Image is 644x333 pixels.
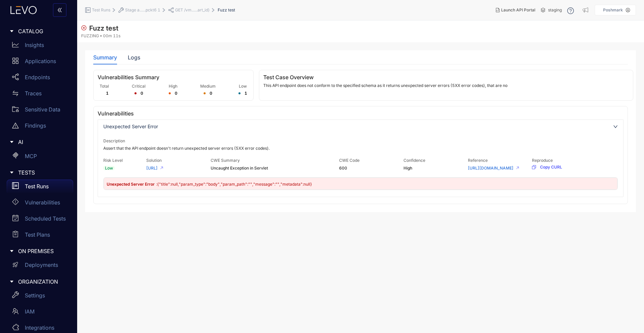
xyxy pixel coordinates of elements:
[18,248,68,254] span: ON PREMISES
[169,84,177,89] span: High
[200,84,216,89] span: Medium
[25,262,58,268] p: Deployments
[7,70,73,87] a: Endpoints
[25,183,49,189] p: Test Runs
[103,166,115,171] span: Low
[106,91,109,96] span: 1
[339,166,404,171] span: 600
[7,258,73,275] a: Deployments
[532,158,553,163] span: Reproduce
[490,5,541,15] button: Launch API Portal
[7,305,73,321] a: IAM
[4,24,73,38] div: CATALOG
[141,91,143,96] span: 0
[93,54,117,60] div: Summary
[245,91,247,96] span: 1
[125,8,160,12] span: Stage a......pckt6 1
[18,170,68,176] span: TESTS
[81,24,118,32] span: Fuzz test
[25,199,60,205] p: Vulnerabilities
[92,8,110,12] span: Test Runs
[9,249,14,253] span: caret-right
[548,8,562,12] span: staging
[7,38,73,54] a: Insights
[7,103,73,119] a: Sensitive Data
[53,3,66,17] button: double-left
[25,153,37,159] p: MCP
[263,74,629,80] h3: Test Case Overview
[404,166,468,171] span: High
[103,138,125,143] span: Description
[9,279,14,284] span: caret-right
[218,8,235,12] span: Fuzz test
[210,91,212,96] span: 0
[4,244,73,258] div: ON PREMISES
[613,124,618,129] span: right
[12,122,19,129] span: warning
[7,87,73,103] a: Traces
[12,90,19,97] span: swap
[404,158,425,163] span: Confidence
[25,74,50,80] p: Endpoints
[25,216,66,222] p: Scheduled Tests
[175,8,210,12] span: GET /vm......art_id}
[7,119,73,135] a: Findings
[146,166,158,171] a: [URL]
[7,289,73,305] a: Settings
[468,166,514,171] a: [URL][DOMAIN_NAME]
[25,123,46,129] p: Findings
[7,149,73,165] a: MCP
[103,34,120,38] span: 00m 11s
[9,140,14,144] span: caret-right
[7,212,73,228] a: Scheduled Tests
[132,84,146,89] span: Critical
[18,28,68,34] span: CATALOG
[128,54,140,60] div: Logs
[468,158,488,163] span: Reference
[339,158,360,163] span: CWE Code
[4,165,73,180] div: TESTS
[18,279,68,285] span: ORGANIZATION
[25,58,56,64] p: Applications
[103,146,618,151] span: Assert that the API endpoint doesn't return unexpected server errors (5XX error codes).
[239,84,247,89] span: Low
[211,166,339,171] span: Uncaught Exception in Servlet
[211,158,240,163] span: CWE Summary
[25,90,42,96] p: Traces
[12,308,19,315] span: team
[25,292,45,298] p: Settings
[7,180,73,196] a: Test Runs
[25,308,35,315] p: IAM
[9,170,14,175] span: caret-right
[603,8,623,12] p: Poshmark
[98,74,249,80] h3: Vulnerabilities Summary
[501,8,535,12] span: Launch API Portal
[57,7,62,13] span: double-left
[103,124,618,129] span: Unexpected Server Error
[18,139,68,145] span: AI
[156,182,312,187] span: : {"title":null,"param_type":"body","param_path":"","message":"","metadata":null}
[175,91,177,96] span: 0
[103,158,123,163] span: Risk Level
[25,232,50,238] p: Test Plans
[532,163,562,171] button: Copy CURL
[7,228,73,244] a: Test Plans
[25,42,44,48] p: Insights
[81,34,99,38] span: FUZZING
[4,135,73,149] div: AI
[25,325,54,331] p: Integrations
[25,106,60,112] p: Sensitive Data
[540,165,562,170] span: Copy CURL
[263,83,629,88] p: This API endpoint does not conform to the specified schema as it returns unexpected server errors...
[107,182,156,187] span: Unexpected Server Error
[98,110,624,116] h3: Vulnerabilities
[100,84,109,89] span: Total
[146,158,162,163] span: Solution
[4,275,73,289] div: ORGANIZATION
[7,196,73,212] a: Vulnerabilities
[7,54,73,70] a: Applications
[9,29,14,34] span: caret-right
